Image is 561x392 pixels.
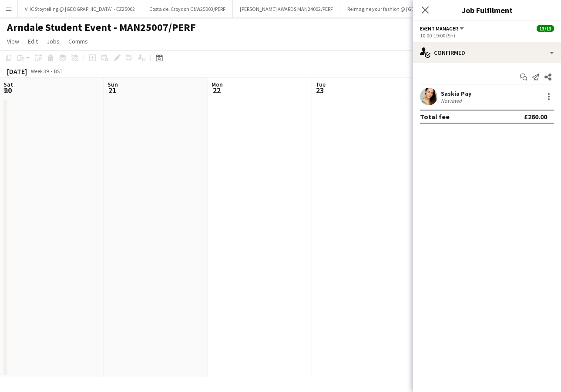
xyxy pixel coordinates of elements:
[18,0,142,17] button: VHC Stoytelling @ [GEOGRAPHIC_DATA] - EZ25002
[3,36,23,47] a: View
[524,112,547,121] div: £260.00
[420,25,458,32] span: Event Manager
[316,80,326,88] span: Tue
[24,36,41,47] a: Edit
[43,36,63,47] a: Jobs
[3,80,13,88] span: Sat
[106,85,118,95] span: 21
[441,90,471,97] div: Saskia Pay
[68,37,88,45] span: Comms
[420,25,465,32] button: Event Manager
[65,36,91,47] a: Comms
[340,0,488,17] button: Reimagine your fashion @ [GEOGRAPHIC_DATA] - MAN25002
[107,80,118,88] span: Sun
[28,37,38,45] span: Edit
[7,37,19,45] span: View
[7,21,196,34] h1: Arndale Student Event - MAN25007/PERF
[142,0,233,17] button: Costa del Croydon C&W25003/PERF
[314,85,326,95] span: 23
[7,67,27,76] div: [DATE]
[413,42,561,63] div: Confirmed
[413,4,561,16] h3: Job Fulfilment
[233,0,340,17] button: [PERSON_NAME] AWARDS MAN24002/PERF
[420,112,450,121] div: Total fee
[212,80,223,88] span: Mon
[441,97,464,104] div: Not rated
[29,68,50,74] span: Week 39
[2,85,13,95] span: 20
[210,85,223,95] span: 22
[54,68,63,74] div: BST
[420,32,554,39] div: 10:00-19:00 (9h)
[47,37,60,45] span: Jobs
[537,25,554,32] span: 13/13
